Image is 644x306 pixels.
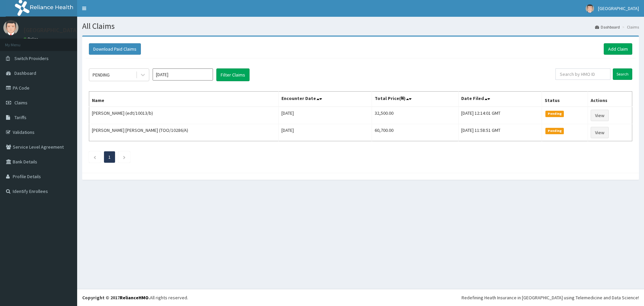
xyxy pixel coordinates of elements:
div: Redefining Heath Insurance in [GEOGRAPHIC_DATA] using Telemedicine and Data Science! [462,294,639,301]
img: User Image [586,4,594,13]
a: Dashboard [595,24,620,30]
button: Download Paid Claims [89,43,141,55]
a: Page 1 is your current page [108,154,111,160]
td: [DATE] 11:58:51 GMT [459,124,542,141]
th: Name [89,92,279,107]
div: PENDING [93,71,110,78]
li: Claims [621,24,639,30]
td: [DATE] 12:14:01 GMT [459,107,542,124]
td: [PERSON_NAME] [PERSON_NAME] (TOO/10286/A) [89,124,279,141]
span: Dashboard [14,70,36,76]
img: User Image [3,20,18,35]
span: Claims [14,100,28,106]
th: Encounter Date [278,92,372,107]
td: [PERSON_NAME] (edt/10013/b) [89,107,279,124]
th: Total Price(₦) [372,92,459,107]
td: [DATE] [278,124,372,141]
td: [DATE] [278,107,372,124]
a: Next page [123,154,126,160]
input: Select Month and Year [153,68,213,81]
a: RelianceHMO [120,295,149,301]
span: Pending [545,128,564,134]
button: Filter Claims [216,68,250,81]
a: Previous page [93,154,96,160]
td: 32,500.00 [372,107,459,124]
input: Search [613,68,632,80]
span: [GEOGRAPHIC_DATA] [598,5,639,11]
footer: All rights reserved. [77,289,644,306]
h1: All Claims [82,22,639,31]
th: Status [542,92,588,107]
strong: Copyright © 2017 . [82,295,150,301]
input: Search by HMO ID [555,68,610,80]
span: Switch Providers [14,55,49,61]
span: Pending [545,111,564,117]
a: View [591,127,609,138]
th: Date Filed [459,92,542,107]
a: Online [23,37,40,41]
span: Tariffs [14,114,26,120]
p: [GEOGRAPHIC_DATA] [23,27,79,33]
a: View [591,110,609,121]
a: Add Claim [604,43,632,55]
th: Actions [588,92,632,107]
td: 60,700.00 [372,124,459,141]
